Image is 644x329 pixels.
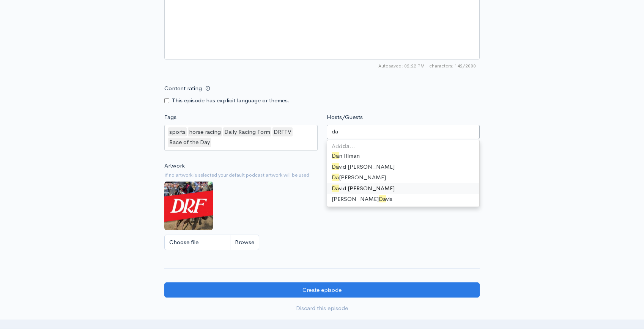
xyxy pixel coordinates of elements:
[327,113,363,122] label: Hosts/Guests
[168,127,187,137] div: sports
[164,171,480,179] small: If no artwork is selected your default podcast artwork will be used
[164,161,185,170] label: Artwork
[164,81,202,96] label: Content rating
[378,63,425,69] span: Autosaved: 02:22 PM
[272,127,293,137] div: DRFTV
[188,127,222,137] div: horse racing
[164,282,480,298] input: Create episode
[332,185,339,192] span: Da
[164,301,480,316] a: Discard this episode
[332,127,340,136] input: Enter the names of the people that appeared on this episode
[379,195,386,202] span: Da
[327,183,480,194] div: vid [PERSON_NAME]
[164,113,176,122] label: Tags
[332,174,339,181] span: Da
[429,63,476,69] span: 142/2000
[327,150,480,161] div: n Illman
[332,152,339,159] span: Da
[327,161,480,172] div: vid [PERSON_NAME]
[223,127,271,137] div: Daily Racing Form
[327,142,480,151] div: Add …
[332,163,339,170] span: Da
[172,96,290,105] label: This episode has explicit language or themes.
[327,194,480,205] div: [PERSON_NAME] vis
[342,143,350,150] strong: da
[168,138,211,147] div: Race of the Day
[327,172,480,183] div: [PERSON_NAME]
